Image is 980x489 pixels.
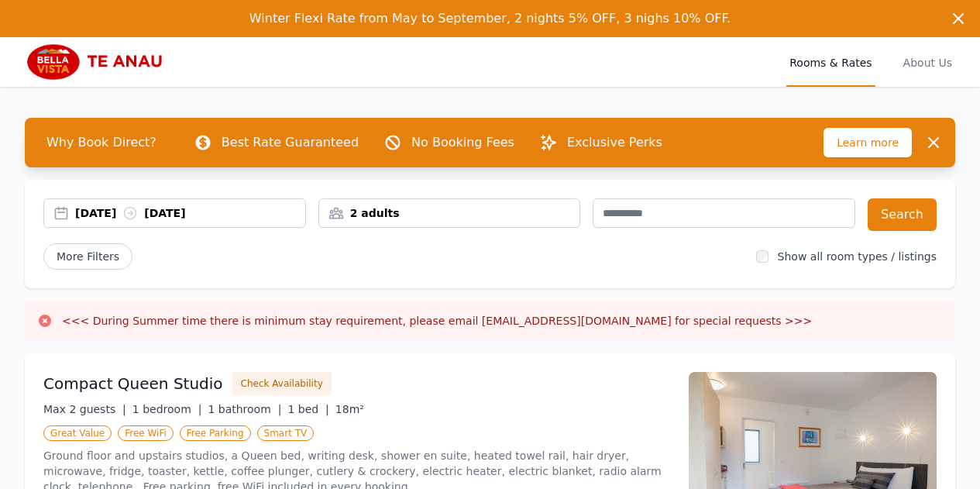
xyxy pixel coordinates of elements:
[62,313,812,329] h3: <<< During Summer time there is minimum stay requirement, please email [EMAIL_ADDRESS][DOMAIN_NAM...
[257,425,315,441] span: Smart TV
[287,403,328,415] span: 1 bed |
[249,11,731,26] span: Winter Flexi Rate from May to September, 2 nights 5% OFF, 3 nighs 10% OFF.
[319,205,580,221] div: 2 adults
[778,250,937,263] label: Show all room types / listings
[34,127,169,158] span: Why Book Direct?
[222,133,359,152] p: Best Rate Guaranteed
[824,128,912,157] span: Learn more
[132,403,202,415] span: 1 bedroom |
[75,205,305,221] div: [DATE] [DATE]
[118,425,174,441] span: Free WiFi
[411,133,514,152] p: No Booking Fees
[43,425,112,441] span: Great Value
[208,403,281,415] span: 1 bathroom |
[567,133,662,152] p: Exclusive Perks
[43,403,126,415] span: Max 2 guests |
[786,37,875,87] a: Rooms & Rates
[900,37,955,87] a: About Us
[43,373,223,394] h3: Compact Queen Studio
[232,372,332,395] button: Check Availability
[43,243,132,270] span: More Filters
[25,43,174,81] img: Bella Vista Te Anau
[335,403,364,415] span: 18m²
[868,198,937,231] button: Search
[180,425,251,441] span: Free Parking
